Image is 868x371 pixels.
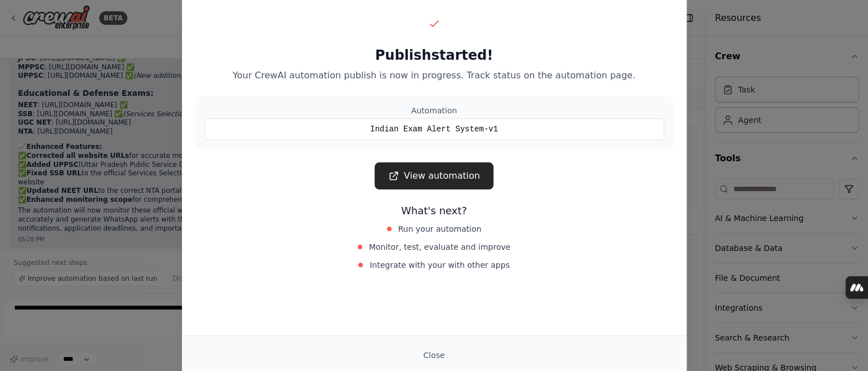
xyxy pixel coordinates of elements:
div: Automation [204,105,664,116]
h2: Publish started! [195,46,673,64]
h3: What's next? [195,203,673,219]
button: Close [414,345,453,365]
a: View automation [375,162,493,189]
span: Run your automation [398,223,482,235]
p: Your CrewAI automation publish is now in progress. Track status on the automation page. [195,69,673,82]
div: Indian Exam Alert System-v1 [204,118,664,140]
span: Integrate with your with other apps [370,259,510,271]
span: Monitor, test, evaluate and improve [369,241,510,253]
